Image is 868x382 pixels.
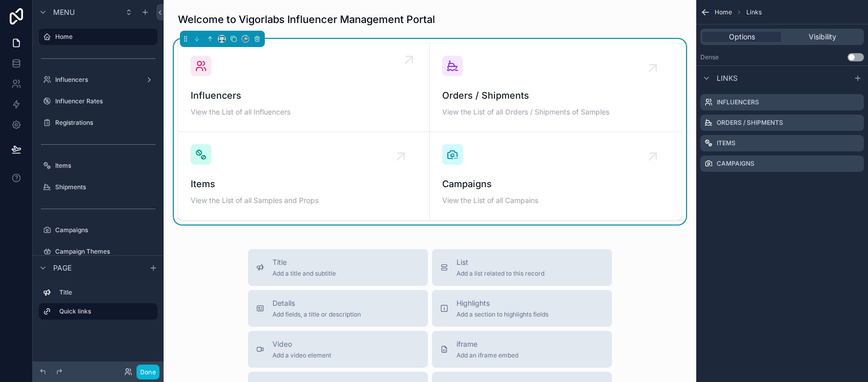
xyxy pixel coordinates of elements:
label: Items [55,162,155,170]
a: Orders / ShipmentsView the List of all Orders / Shipments of Samples [430,43,681,132]
label: Dense [700,53,719,61]
a: Home [39,29,157,45]
iframe: Spotlight [1,49,19,68]
label: Title [59,288,153,297]
span: Add a section to highlights fields [456,310,549,319]
button: HighlightsAdd a section to highlights fields [432,290,612,327]
span: Home [715,8,732,16]
label: Quick links [59,307,149,316]
span: Options [729,32,755,42]
span: Add an iframe embed [456,351,518,359]
label: Influencer Rates [55,97,155,105]
span: Details [272,298,361,308]
span: Add a video element [272,351,331,359]
label: Campaign Themes [55,248,155,256]
span: Links [746,8,762,16]
span: View the List of all Samples and Props [191,195,417,206]
span: View the List of all Orders / Shipments of Samples [442,107,669,117]
span: Campaigns [442,177,669,191]
label: Influencers [55,76,141,84]
button: ListAdd a list related to this record [432,249,612,286]
button: TitleAdd a title and subtitle [248,249,428,286]
label: Campaigns [55,226,155,234]
span: View the List of all Influencers [191,107,417,117]
span: Influencers [191,88,417,103]
span: Add a list related to this record [456,269,544,278]
a: ItemsView the List of all Samples and Props [178,132,430,220]
span: Highlights [456,298,549,308]
span: Orders / Shipments [442,88,669,103]
span: Links [717,73,738,83]
label: Orders / Shipments [717,119,783,127]
a: Influencers [39,72,157,88]
span: Video [272,339,331,349]
button: iframeAdd an iframe embed [432,331,612,368]
span: Visibility [809,32,836,42]
span: Add a title and subtitle [272,269,336,278]
label: Home [55,33,151,41]
a: Shipments [39,179,157,195]
span: iframe [456,339,518,349]
button: DetailsAdd fields, a title or description [248,290,428,327]
a: Campaigns [39,222,157,238]
span: List [456,257,544,267]
a: InfluencersView the List of all Influencers [178,43,430,132]
a: Registrations [39,115,157,131]
label: Campaigns [717,160,755,168]
span: Page [53,263,72,273]
a: Campaign Themes [39,243,157,260]
a: Influencer Rates [39,93,157,109]
a: Items [39,158,157,174]
div: scrollable content [33,280,164,330]
a: CampaignsView the List of all Campains [430,132,681,220]
span: View the List of all Campains [442,195,669,206]
span: Title [272,257,336,267]
label: Items [717,139,736,147]
button: Done [136,365,159,379]
span: Menu [53,7,75,17]
button: VideoAdd a video element [248,331,428,368]
label: Influencers [717,98,759,106]
span: Add fields, a title or description [272,310,361,319]
label: Shipments [55,183,155,191]
label: Registrations [55,119,155,127]
span: Items [191,177,417,191]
